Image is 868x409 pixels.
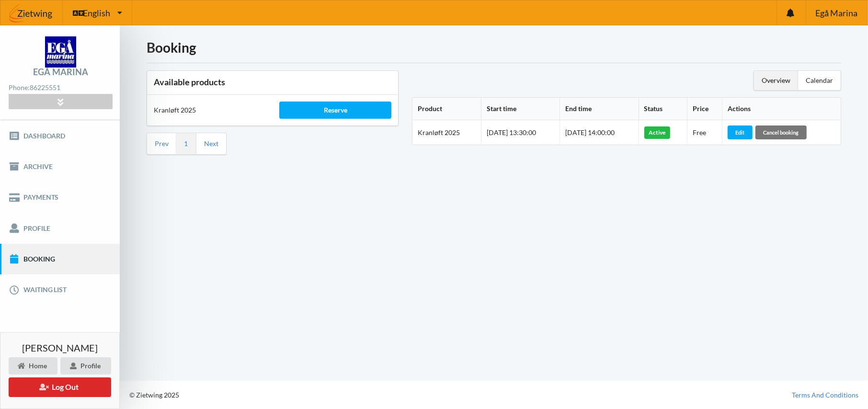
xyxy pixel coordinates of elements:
th: Price [687,98,722,120]
div: Phone: [9,81,112,94]
div: Egå Marina [33,68,88,76]
a: Next [204,139,218,148]
div: Kranløft 2025 [147,99,273,122]
strong: 86225551 [30,83,60,91]
span: [DATE] 14:00:00 [565,128,615,136]
th: Status [639,98,687,120]
div: Profile [60,357,111,375]
span: Free [693,128,706,136]
span: [PERSON_NAME] [22,343,98,352]
th: End time [560,98,638,120]
img: logo [45,36,76,68]
div: Edit [728,125,753,139]
span: Kranløft 2025 [418,128,460,136]
div: Calendar [798,71,841,90]
div: Cancel booking [755,125,807,139]
th: Start time [481,98,560,120]
div: Overview [754,71,798,90]
div: Reserve [279,102,391,119]
div: Home [9,357,57,375]
button: Log Out [9,377,111,397]
span: English [83,9,110,17]
h3: Available products [154,77,391,88]
h1: Booking [147,39,841,56]
a: Terms And Conditions [792,390,858,400]
span: Egå Marina [815,9,857,17]
th: Product [412,98,481,120]
div: Active [644,126,671,139]
th: Actions [722,98,841,120]
a: 1 [184,139,188,148]
span: [DATE] 13:30:00 [487,128,536,136]
a: Prev [155,139,169,148]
